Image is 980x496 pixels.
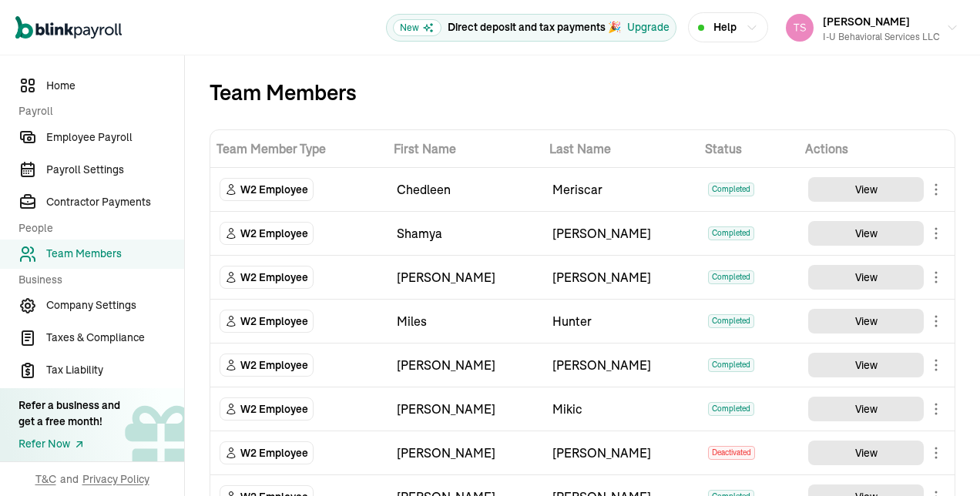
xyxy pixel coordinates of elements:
div: [PERSON_NAME] [552,224,690,243]
span: W2 Employee [240,313,308,329]
span: Completed [708,358,754,372]
button: View [808,265,924,290]
span: Team Members [46,246,184,262]
div: [PERSON_NAME] [397,268,534,287]
span: Completed [708,270,754,284]
div: Chedleen [397,180,534,199]
span: Taxes & Compliance [46,330,184,346]
span: Team Member Type [216,139,381,158]
span: Completed [708,183,754,196]
div: [PERSON_NAME] [397,356,534,374]
p: Direct deposit and tax payments 🎉 [448,19,621,35]
span: W2 Employee [240,357,308,373]
span: Payroll [18,103,175,119]
button: View [808,309,924,333]
div: Mikic [552,400,690,418]
p: Team Members [210,80,357,105]
span: New [393,19,441,36]
iframe: Chat Widget [903,422,980,496]
button: Upgrade [627,19,670,35]
div: I-U Behavioral Services LLC [823,30,940,44]
div: Refer a business and get a free month! [18,397,120,430]
span: W2 Employee [240,270,308,285]
a: Refer Now [18,436,120,452]
div: [PERSON_NAME] [552,268,690,287]
span: Contractor Payments [46,194,184,210]
nav: Global [15,5,122,50]
button: View [808,397,924,421]
div: Shamya [397,224,534,243]
span: W2 Employee [240,401,308,417]
div: Miles [397,312,534,330]
span: Home [46,78,184,94]
button: View [808,441,924,465]
span: Tax Liability [46,362,184,378]
button: [PERSON_NAME]I-U Behavioral Services LLC [780,8,965,47]
div: [PERSON_NAME] [552,444,690,462]
span: Privacy Policy [82,471,149,487]
div: [PERSON_NAME] [397,444,534,462]
span: Last Name [549,139,693,158]
span: Deactivated [708,446,755,460]
span: [PERSON_NAME] [823,15,910,28]
span: T&C [35,471,56,487]
div: Meriscar [552,180,690,199]
span: Completed [708,226,754,240]
button: View [808,221,924,246]
span: W2 Employee [240,226,308,241]
span: W2 Employee [240,182,308,197]
button: View [808,353,924,377]
span: People [18,220,175,236]
span: Employee Payroll [46,129,184,146]
span: Company Settings [46,297,184,313]
span: Completed [708,402,754,416]
span: Completed [708,314,754,328]
button: View [808,177,924,202]
span: Actions [805,139,948,158]
span: First Name [394,139,537,158]
span: W2 Employee [240,445,308,461]
span: Payroll Settings [46,162,184,178]
button: Help [688,12,768,42]
div: [PERSON_NAME] [552,356,690,374]
span: Status [705,139,793,158]
span: Business [18,272,175,288]
div: [PERSON_NAME] [397,400,534,418]
div: Hunter [552,312,690,330]
span: Help [713,19,737,35]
